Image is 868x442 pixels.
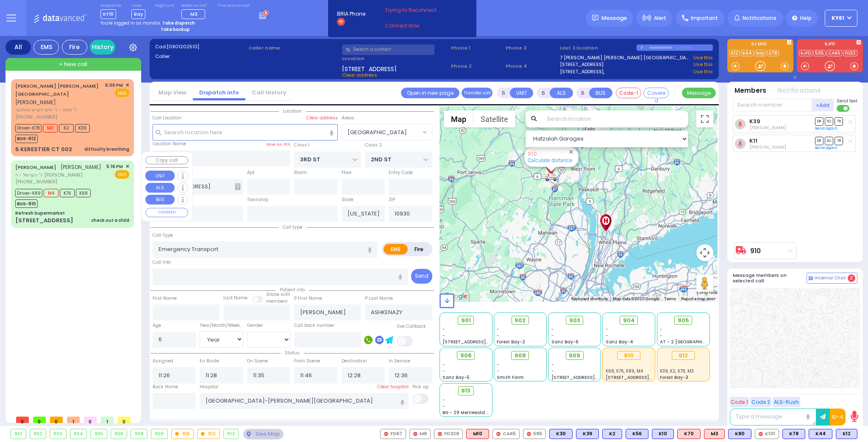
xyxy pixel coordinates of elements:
a: [PERSON_NAME] [15,164,56,171]
label: P First Name [294,295,322,302]
span: Phone 1 [451,44,503,52]
label: Turn off text [837,104,850,113]
span: BLOOMING GROVE [342,124,432,140]
span: Sanz Bay-5 [442,374,470,381]
span: Phone 3 [506,44,557,52]
span: - [442,326,445,332]
span: [GEOGRAPHIC_DATA] [348,128,407,137]
div: Year/Month/Week/Day [200,322,243,329]
span: - [442,403,445,409]
label: State [342,196,353,203]
a: Dispatch info [193,88,245,97]
span: 0 [16,417,29,423]
label: Areas [342,115,354,122]
div: K30 [549,429,573,439]
label: Back Home [153,384,178,390]
button: Covered [643,88,669,98]
span: K2 [59,124,74,133]
div: BLS [809,429,832,439]
label: Floor [342,169,352,176]
span: Patient info [275,287,309,293]
span: 902 [515,316,526,325]
input: Search location [542,110,688,127]
span: 905 [678,316,689,325]
span: - [660,326,662,332]
label: Call back number [294,322,334,329]
a: 7 [PERSON_NAME] [PERSON_NAME] [GEOGRAPHIC_DATA] [560,54,691,61]
input: Search location here [153,124,338,140]
span: Other building occupants [235,183,241,190]
label: On Scene [247,358,268,365]
div: 912 [672,351,695,360]
button: Show satellite imagery [473,110,515,127]
strong: Take backup [161,26,190,33]
div: See map [243,429,283,439]
input: Search member [733,99,812,111]
span: Smith Farm [497,374,524,381]
span: K39, K2, K78, M3 [660,368,694,374]
span: Important [691,14,718,22]
button: Send [411,269,432,284]
span: 1 [67,417,80,423]
button: ALS [550,88,573,98]
a: K44 [741,50,754,56]
span: Internal Chat [815,275,846,281]
span: 0 [84,417,97,423]
a: 910 [528,151,537,157]
span: ר' הערשל - ר' [PERSON_NAME] [15,171,101,179]
button: Code 1 [730,397,749,407]
div: [STREET_ADDRESS] [15,216,73,225]
span: - [497,332,499,339]
a: K39 [749,118,760,124]
div: ALS [466,429,489,439]
span: 2 [848,274,855,282]
label: P Last Name [365,295,393,302]
div: FD67 [380,429,406,439]
span: [STREET_ADDRESS][PERSON_NAME] [442,339,523,345]
span: [0901202510] [167,43,199,50]
div: BLS [549,429,573,439]
button: Show street map [444,110,473,127]
a: Use this [693,54,713,61]
span: Phone 4 [506,63,557,70]
button: COVERED [145,208,188,217]
div: 595 [523,429,546,439]
span: members [266,298,288,304]
div: BLS [782,429,805,439]
span: [PHONE_NUMBER] [15,113,57,120]
span: Alert [654,14,666,22]
button: BUS [145,195,175,205]
label: Gender [247,322,263,329]
span: 6:06 PM [105,82,123,88]
a: Open this area in Google Maps (opens a new window) [442,291,470,302]
div: Refresh Supermarket [15,210,65,216]
a: K78 [767,50,779,56]
button: Map camera controls [696,244,713,261]
span: Driver-K78 [15,124,42,133]
button: Code-1 [616,88,641,98]
button: KY61 [825,10,857,27]
div: FD328 [434,429,463,439]
span: 903 [569,316,580,325]
input: Search hospital [200,393,409,409]
div: ALS [704,429,725,439]
button: ALS [145,183,175,193]
img: message.svg [592,15,598,21]
div: K78 [782,429,805,439]
span: ר' משה - ר' חיים הערש וואלנער [15,106,102,113]
label: Hospital [200,384,218,390]
span: K68 [76,189,91,197]
span: ✕ [125,163,129,170]
label: Last 3 location [560,44,637,52]
div: M10 [466,429,489,439]
span: - [606,332,608,339]
div: BLS [626,429,648,439]
span: - [551,326,554,332]
span: Notifications [743,14,776,22]
a: Calculate distance [528,157,572,163]
button: Copy call [145,156,188,164]
button: UNIT [145,171,175,181]
span: 0 [33,417,46,423]
h5: Message members on selected call [733,273,807,284]
button: +Add [812,99,834,111]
